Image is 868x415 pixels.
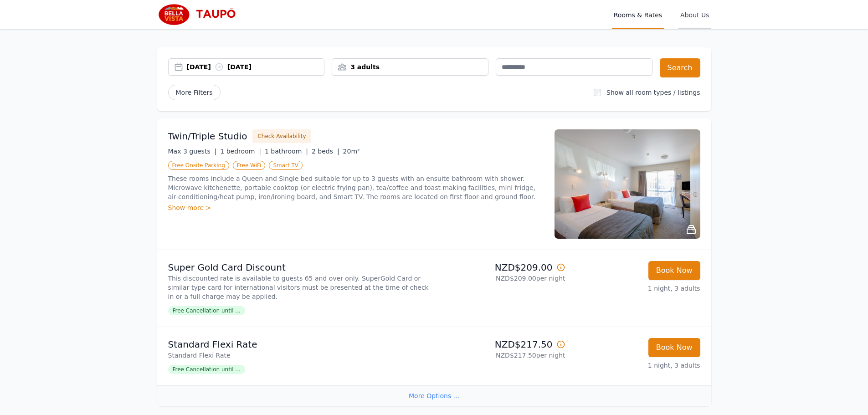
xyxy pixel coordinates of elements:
[168,338,431,351] p: Standard Flexi Rate
[168,203,544,212] div: Show more >
[573,284,700,293] p: 1 night, 3 adults
[343,148,360,155] span: 20m²
[438,274,565,283] p: NZD$209.00 per night
[438,351,565,360] p: NZD$217.50 per night
[168,174,544,201] p: These rooms include a Queen and Single bed suitable for up to 3 guests with an ensuite bathroom w...
[648,338,700,357] button: Book Now
[438,338,565,351] p: NZD$217.50
[168,365,245,374] span: Free Cancellation until ...
[438,261,565,274] p: NZD$209.00
[187,62,324,72] div: [DATE] [DATE]
[269,161,303,170] span: Smart TV
[168,130,247,143] h3: Twin/Triple Studio
[157,4,245,26] img: Bella Vista Taupo
[168,148,217,155] span: Max 3 guests |
[220,148,261,155] span: 1 bedroom |
[606,89,700,96] label: Show all room types / listings
[168,306,245,315] span: Free Cancellation until ...
[168,261,431,274] p: Super Gold Card Discount
[168,274,431,301] p: This discounted rate is available to guests 65 and over only. SuperGold Card or similar type card...
[168,85,221,100] span: More Filters
[660,58,700,77] button: Search
[252,129,311,143] button: Check Availability
[573,361,700,370] p: 1 night, 3 adults
[265,148,308,155] span: 1 bathroom |
[168,161,229,170] span: Free Onsite Parking
[648,261,700,280] button: Book Now
[332,62,488,72] div: 3 adults
[157,385,711,406] div: More Options ...
[233,161,266,170] span: Free WiFi
[312,148,339,155] span: 2 beds |
[168,351,431,360] p: Standard Flexi Rate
